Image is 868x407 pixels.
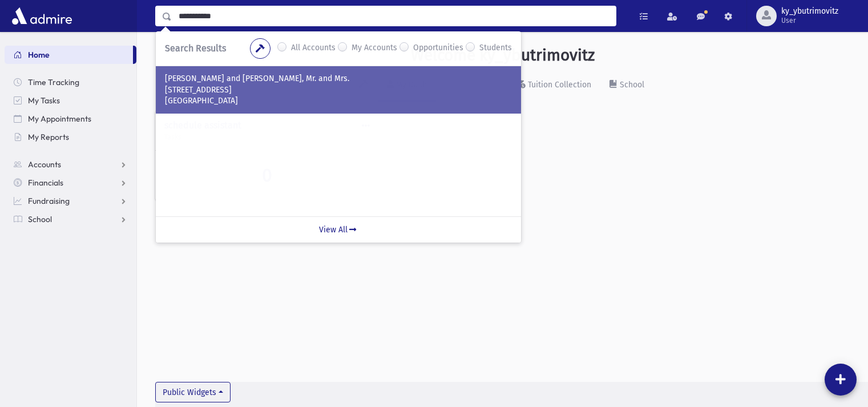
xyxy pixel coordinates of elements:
div: Tuition Collection [526,80,591,90]
a: Fundraising [5,192,136,210]
a: My Appointments [5,110,136,128]
a: Home [5,46,133,64]
label: My Accounts [352,42,397,55]
a: Financials [5,174,136,192]
img: AdmirePro [9,5,75,27]
span: School [28,214,52,224]
a: View All [156,216,521,243]
button: Public Widgets [155,382,231,402]
input: Search [172,6,616,26]
a: Accounts [5,155,136,174]
span: Financials [28,178,63,188]
span: My Reports [28,132,69,142]
label: Students [479,42,512,55]
a: School [5,210,136,228]
span: Fundraising [28,196,70,206]
a: My Reports [5,128,136,146]
label: Opportunities [413,42,463,55]
span: My Appointments [28,114,91,124]
span: User [781,16,838,25]
span: Time Tracking [28,77,79,87]
a: Time Tracking [5,73,136,91]
p: [GEOGRAPHIC_DATA] [165,95,512,107]
a: Tuition Collection [506,70,600,102]
span: Accounts [28,159,61,170]
span: Search Results [165,43,226,54]
a: My Tasks [5,91,136,110]
div: School [617,80,644,90]
span: Home [28,50,50,60]
span: My Tasks [28,95,60,106]
p: [STREET_ADDRESS] [165,84,512,96]
a: School [600,70,653,102]
p: [PERSON_NAME] and [PERSON_NAME], Mr. and Mrs. [165,73,512,84]
span: ky_ybutrimovitz [781,7,838,16]
label: All Accounts [291,42,336,55]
